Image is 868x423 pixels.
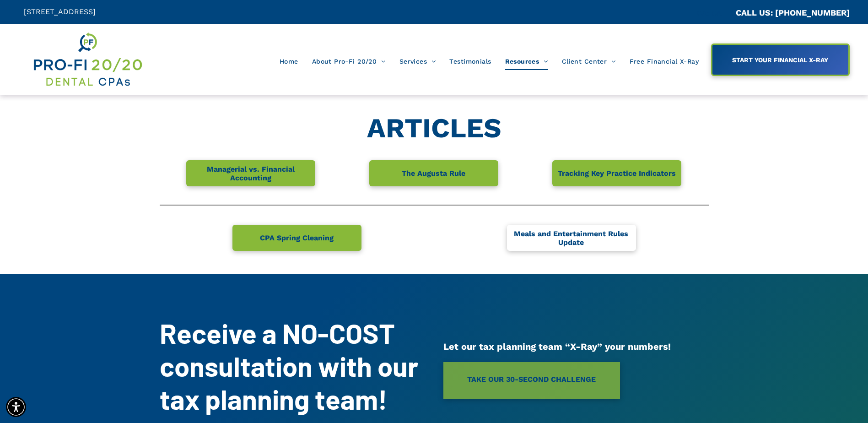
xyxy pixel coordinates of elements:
[697,9,736,17] span: CA::CALLC
[393,53,443,70] a: Services
[729,52,831,68] span: START YOUR FINANCIAL X-RAY
[508,225,634,251] span: Meals and Entertainment Rules Update
[160,316,418,415] strong: Receive a NO-COST consultation with our tax planning team!
[6,397,26,417] div: Accessibility Menu
[367,112,501,144] strong: ARTICLES
[232,225,361,251] a: CPA Spring Cleaning
[32,31,143,88] img: Get Dental CPA Consulting, Bookkeeping, & Bank Loans
[273,53,305,70] a: Home
[257,229,337,247] span: CPA Spring Cleaning
[443,362,620,399] a: TAKE OUR 30-SECOND CHALLENGE
[443,341,671,352] span: Let our tax planning team “X-Ray” your numbers!
[552,160,681,186] a: Tracking Key Practice Indicators
[736,8,850,17] a: CALL US: [PHONE_NUMBER]
[623,53,706,70] a: Free Financial X-Ray
[711,43,850,76] a: START YOUR FINANCIAL X-RAY
[555,164,679,182] span: Tracking Key Practice Indicators
[467,369,596,390] span: TAKE OUR 30-SECOND CHALLENGE
[442,53,498,70] a: Testimonials
[186,160,315,186] a: Managerial vs. Financial Accounting
[399,164,469,182] span: The Augusta Rule
[498,53,555,70] a: Resources
[188,160,314,187] span: Managerial vs. Financial Accounting
[305,53,393,70] a: About Pro-Fi 20/20
[369,160,498,186] a: The Augusta Rule
[507,225,636,251] a: Meals and Entertainment Rules Update
[555,53,623,70] a: Client Center
[24,7,96,16] span: [STREET_ADDRESS]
